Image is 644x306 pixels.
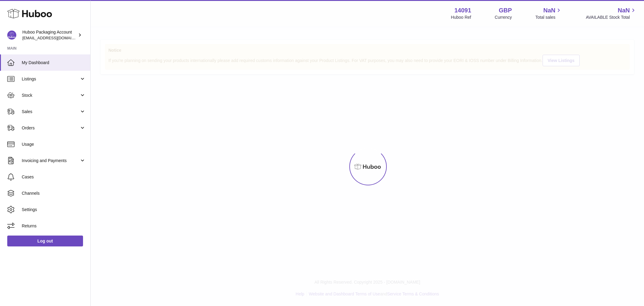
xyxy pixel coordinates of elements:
[22,190,86,196] span: Channels
[22,125,79,131] span: Orders
[22,174,86,180] span: Cases
[22,158,79,164] span: Invoicing and Payments
[22,109,79,115] span: Sales
[22,223,86,229] span: Returns
[7,236,83,246] a: Log out
[22,93,79,98] span: Stock
[454,6,471,15] strong: 14091
[535,6,562,20] a: NaN Total sales
[586,15,637,20] span: AVAILABLE Stock Total
[7,31,16,40] img: internalAdmin-14091@internal.huboo.com
[22,142,86,147] span: Usage
[618,6,630,15] span: NaN
[499,6,512,15] strong: GBP
[451,15,471,20] div: Huboo Ref
[495,15,512,20] div: Currency
[22,207,86,213] span: Settings
[22,29,77,41] div: Huboo Packaging Account
[586,6,637,20] a: NaN AVAILABLE Stock Total
[22,60,86,66] span: My Dashboard
[22,35,89,40] span: [EMAIL_ADDRESS][DOMAIN_NAME]
[535,15,562,20] span: Total sales
[543,6,555,15] span: NaN
[22,76,79,82] span: Listings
